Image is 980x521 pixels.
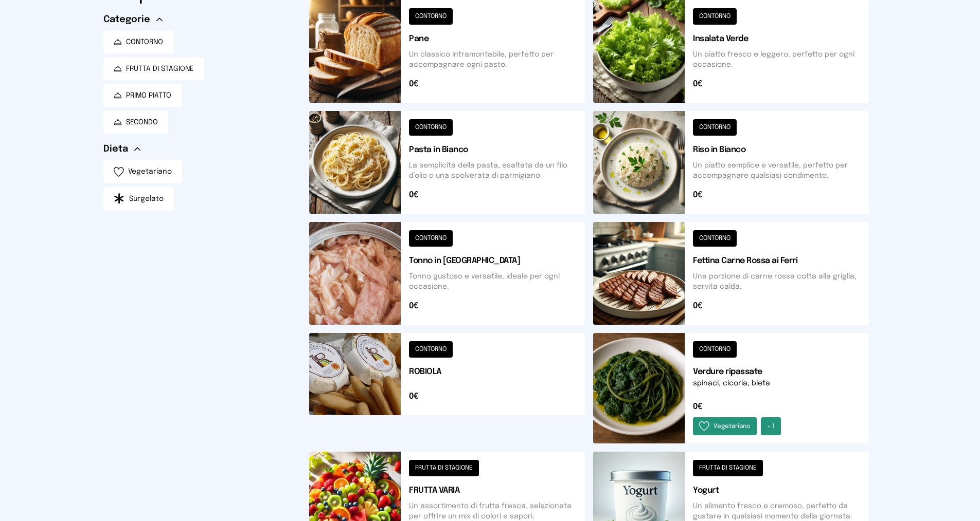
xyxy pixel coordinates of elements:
button: FRUTTA DI STAGIONE [103,58,204,80]
span: SECONDO [126,117,158,127]
button: PRIMO PIATTO [103,84,182,107]
span: PRIMO PIATTO [126,90,171,101]
button: Vegetariano [103,160,182,183]
span: FRUTTA DI STAGIONE [126,64,194,74]
button: Dieta [103,142,140,156]
span: Dieta [103,142,128,156]
button: Categorie [103,12,163,27]
span: Vegetariano [128,166,172,177]
span: Surgelato [129,194,164,204]
button: CONTORNO [103,31,173,53]
span: Categorie [103,12,150,27]
button: Surgelato [103,187,174,210]
span: CONTORNO [126,37,163,47]
button: SECONDO [103,111,168,134]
